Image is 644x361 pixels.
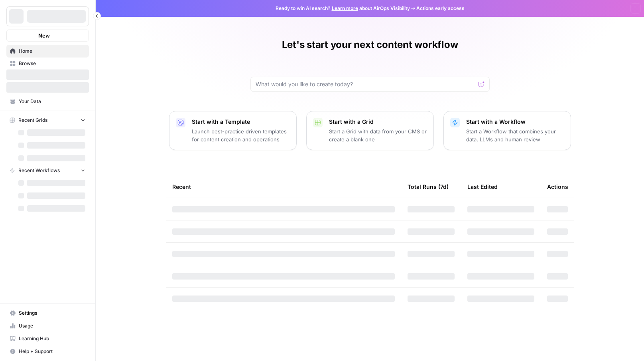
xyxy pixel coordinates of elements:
p: Start with a Workflow [466,118,564,126]
p: Start with a Grid [329,118,427,126]
button: Start with a GridStart a Grid with data from your CMS or create a blank one [306,111,434,150]
p: Start a Workflow that combines your data, LLMs and human review [466,127,564,143]
span: Your Data [19,98,85,105]
div: Actions [547,176,568,198]
span: Home [19,48,85,55]
span: New [38,32,50,40]
span: Help + Support [19,348,85,355]
button: New [6,30,89,42]
span: Usage [19,322,85,329]
span: Recent Grids [18,117,47,124]
span: Settings [19,309,85,317]
p: Start a Grid with data from your CMS or create a blank one [329,127,427,143]
button: Help + Support [6,345,89,358]
button: Recent Grids [6,114,89,126]
a: Learning Hub [6,332,89,345]
a: Usage [6,319,89,332]
span: Browse [19,60,85,67]
button: Recent Workflows [6,165,89,177]
h1: Let's start your next content workflow [282,38,458,51]
a: Your Data [6,95,89,108]
p: Launch best-practice driven templates for content creation and operations [192,127,290,143]
a: Browse [6,57,89,70]
button: Start with a TemplateLaunch best-practice driven templates for content creation and operations [169,111,297,150]
span: Ready to win AI search? about AirOps Visibility [276,5,410,12]
span: Learning Hub [19,335,85,342]
span: Recent Workflows [18,167,60,174]
a: Settings [6,307,89,319]
a: Home [6,45,89,58]
input: What would you like to create today? [256,80,475,88]
div: Recent [172,176,395,198]
span: Actions early access [416,5,465,12]
a: Learn more [332,5,358,11]
button: Start with a WorkflowStart a Workflow that combines your data, LLMs and human review [443,111,571,150]
div: Total Runs (7d) [408,176,449,198]
div: Last Edited [467,176,498,198]
p: Start with a Template [192,118,290,126]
